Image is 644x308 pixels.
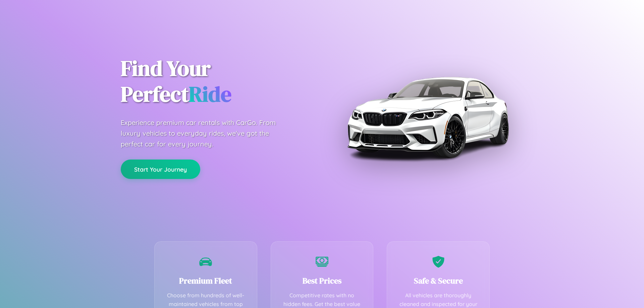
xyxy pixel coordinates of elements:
[121,56,312,107] h1: Find Your Perfect
[281,275,363,286] h3: Best Prices
[344,34,512,201] img: Premium BMW car rental vehicle
[397,275,479,286] h3: Safe & Secure
[121,117,288,149] p: Experience premium car rentals with CarGo. From luxury vehicles to everyday rides, we've got the ...
[121,160,200,179] button: Start Your Journey
[189,79,231,109] span: Ride
[165,275,247,286] h3: Premium Fleet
